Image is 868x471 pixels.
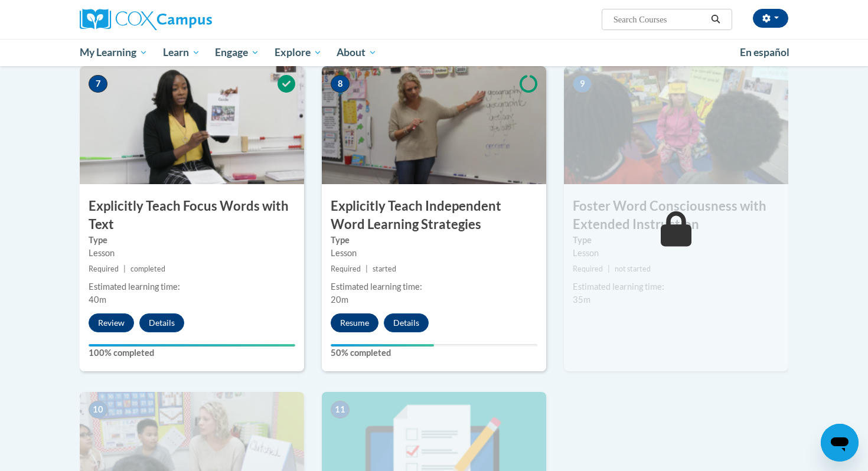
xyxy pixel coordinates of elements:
span: Required [573,264,603,273]
img: Cox Campus [80,9,212,30]
span: | [123,264,126,273]
div: Estimated learning time: [89,280,295,293]
span: 7 [89,75,107,93]
div: Your progress [89,344,295,346]
h3: Foster Word Consciousness with Extended Instruction [564,197,788,234]
a: Engage [207,39,267,66]
img: Course Image [80,66,304,184]
input: Search Courses [612,12,707,27]
span: 35m [573,295,590,305]
h3: Explicitly Teach Focus Words with Text [80,197,304,234]
img: Course Image [322,66,546,184]
img: Course Image [564,66,788,184]
iframe: Button to launch messaging window [821,424,859,462]
span: 8 [331,75,350,93]
button: Resume [331,313,378,332]
span: 11 [331,401,350,418]
span: 10 [89,401,107,418]
label: 100% completed [89,346,295,359]
div: Estimated learning time: [573,280,779,293]
h3: Explicitly Teach Independent Word Learning Strategies [322,197,546,234]
button: Account Settings [753,9,788,28]
span: My Learning [80,45,148,60]
div: Lesson [573,247,779,260]
div: Lesson [89,247,295,260]
span: started [373,264,396,273]
label: Type [331,234,537,247]
button: Review [89,313,134,332]
span: Required [89,264,119,273]
span: 40m [89,295,106,305]
div: Estimated learning time: [331,280,537,293]
label: 50% completed [331,346,537,359]
a: Explore [267,39,329,66]
label: Type [573,234,779,247]
div: Lesson [331,247,537,260]
a: Cox Campus [80,9,304,30]
button: Search [707,12,725,27]
a: En español [732,40,797,65]
span: completed [130,264,165,273]
a: My Learning [72,39,155,66]
span: 9 [573,75,592,93]
label: Type [89,234,295,247]
span: En español [740,46,789,58]
div: Main menu [62,39,806,66]
span: not started [615,264,651,273]
span: Learn [163,45,200,60]
span: | [366,264,368,273]
button: Details [384,313,429,332]
span: Explore [275,45,322,60]
span: About [337,45,377,60]
span: Required [331,264,361,273]
a: Learn [155,39,208,66]
span: | [608,264,610,273]
div: Your progress [331,344,434,346]
span: 20m [331,295,348,305]
a: About [329,39,385,66]
button: Details [139,313,184,332]
span: Engage [215,45,259,60]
